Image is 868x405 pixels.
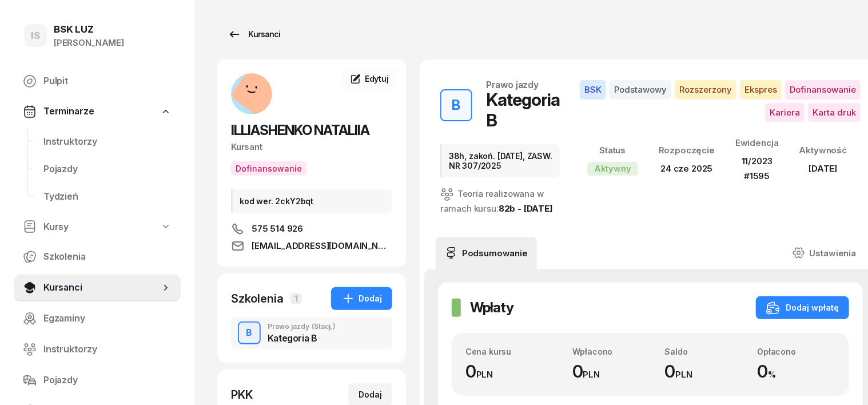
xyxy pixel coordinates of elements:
[14,67,181,95] a: Pulpit
[231,387,253,403] div: PKK
[238,321,261,344] button: B
[665,347,743,356] div: Saldo
[231,239,392,253] a: [EMAIL_ADDRESS][DOMAIN_NAME]
[757,361,835,382] div: 0
[808,103,861,122] span: Karta druk
[499,203,553,214] a: 82b - [DATE]
[31,31,40,41] span: IS
[675,80,736,100] span: Rozszerzony
[448,94,465,117] div: B
[783,237,865,269] a: Ustawienia
[331,287,392,310] button: Dodaj
[268,323,336,330] div: Prawo jazdy
[440,89,472,121] button: B
[268,333,336,343] div: Kategoria B
[54,25,124,34] div: BSK LUZ
[34,156,181,183] a: Pojazdy
[740,80,782,100] span: Ekspres
[231,161,306,176] button: Dofinansowanie
[476,369,493,380] small: PLN
[43,249,172,264] span: Szkolenia
[14,214,181,240] a: Kursy
[242,323,257,343] div: B
[231,222,392,236] a: 575 514 926
[486,89,560,130] div: Kategoria B
[217,23,290,46] a: Kursanci
[34,128,181,156] a: Instruktorzy
[312,323,336,330] span: (Stacj.)
[43,134,172,149] span: Instruktorzy
[14,336,181,363] a: Instruktorzy
[465,361,558,382] div: 0
[43,104,94,119] span: Terminarze
[14,305,181,332] a: Egzaminy
[14,243,181,271] a: Szkolenia
[799,143,847,158] div: Aktywność
[765,103,805,122] span: Kariera
[359,388,382,402] div: Dodaj
[572,347,651,356] div: Wpłacono
[440,186,560,216] div: Teoria realizowana w ramach kursu:
[43,74,172,89] span: Pulpit
[43,220,69,235] span: Kursy
[757,347,835,356] div: Opłacono
[14,367,181,394] a: Pojazdy
[580,80,606,100] span: BSK
[799,161,847,176] div: [DATE]
[610,80,671,100] span: Podstawowy
[231,122,369,138] span: ILLIASHENKO NATALIIA
[341,292,382,305] div: Dodaj
[660,163,712,174] span: 24 cze 2025
[43,162,172,177] span: Pojazdy
[587,162,638,176] div: Aktywny
[436,237,537,269] a: Podsumowanie
[785,80,861,100] span: Dofinansowanie
[574,80,861,122] button: BSKPodstawowyRozszerzonyEkspresDofinansowanieKarieraKarta druk
[440,144,560,177] div: 38h, zakoń. [DATE], ZASW. NR 307/2025
[735,136,779,150] div: Ewidencja
[252,239,392,253] span: [EMAIL_ADDRESS][DOMAIN_NAME]
[583,369,600,380] small: PLN
[365,74,389,84] span: Edytuj
[665,361,743,382] div: 0
[231,317,392,349] button: BPrawo jazdy(Stacj.)Kategoria B
[735,154,779,183] div: 11/2023 #1595
[43,342,172,357] span: Instruktorzy
[470,299,513,317] h2: Wpłaty
[465,347,558,356] div: Cena kursu
[252,222,303,236] span: 575 514 926
[659,143,715,158] div: Rozpoczęcie
[228,27,280,41] div: Kursanci
[756,296,849,319] button: Dodaj wpłatę
[43,373,172,388] span: Pojazdy
[342,69,397,89] a: Edytuj
[43,311,172,326] span: Egzaminy
[231,189,392,213] div: kod wer. 2ckY2bqt
[587,143,638,158] div: Status
[14,274,181,301] a: Kursanci
[231,291,284,307] div: Szkolenia
[766,301,839,315] div: Dodaj wpłatę
[768,369,776,380] small: %
[43,189,172,204] span: Tydzień
[572,361,651,382] div: 0
[34,183,181,211] a: Tydzień
[54,35,124,50] div: [PERSON_NAME]
[290,293,302,304] span: 1
[675,369,692,380] small: PLN
[486,80,539,89] div: Prawo jazdy
[14,98,181,125] a: Terminarze
[43,280,160,295] span: Kursanci
[231,140,392,154] div: Kursant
